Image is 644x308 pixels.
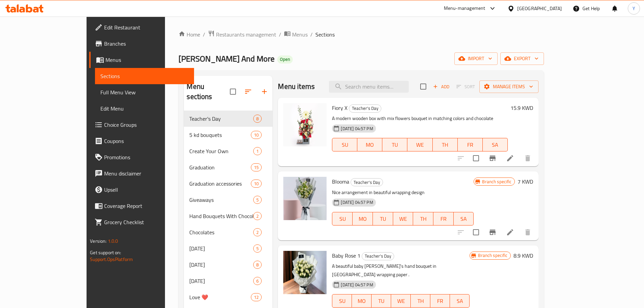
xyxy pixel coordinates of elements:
img: Blooma [283,177,327,220]
span: Coupons [104,137,189,145]
button: import [454,52,498,65]
a: Menus [284,30,308,39]
li: / [203,30,205,39]
span: TH [416,214,431,224]
button: export [500,52,544,65]
div: Teacher's Day [349,104,381,113]
span: Love ❤️ [189,293,251,301]
span: Menus [292,30,308,39]
span: Restaurants management [216,30,276,39]
span: import [460,54,492,63]
span: FR [460,140,480,150]
button: Add section [256,84,272,100]
span: 5 kd bouquets [189,131,251,139]
span: TU [376,214,390,224]
h6: 15.9 KWD [510,103,533,113]
span: Get support on: [90,248,121,257]
span: 6 [254,278,261,284]
button: FR [433,212,454,226]
span: 8 [254,116,261,122]
button: TU [382,138,407,151]
span: Giveaways [189,196,253,204]
div: Create Your Own1 [184,143,272,159]
span: Teacher's Day [349,104,381,112]
span: 5 [254,245,261,252]
span: Graduation accessories [189,180,251,188]
button: Branch-specific-item [484,224,501,240]
div: [GEOGRAPHIC_DATA] [517,5,562,12]
div: Create Your Own [189,147,253,155]
span: [DATE] 04:57 PM [338,125,376,132]
button: FR [430,294,450,308]
div: Menu-management [444,4,485,13]
span: SA [453,296,467,306]
span: 8 [254,262,261,268]
div: Mother's day [189,261,253,269]
div: items [251,163,262,171]
button: delete [520,150,536,166]
div: Graduation [189,163,251,171]
div: Chocolates2 [184,224,272,240]
a: Sections [95,68,194,84]
span: TH [413,296,428,306]
span: SU [335,214,350,224]
a: Branches [89,35,194,52]
div: Ramadan [189,277,253,285]
button: SU [332,212,353,226]
button: FR [458,138,483,151]
h2: Menu items [278,81,315,92]
input: search [329,81,409,93]
button: WE [391,294,411,308]
span: SU [335,296,349,306]
span: Select to update [469,225,483,239]
span: Edit Menu [100,104,189,113]
span: MO [355,296,369,306]
div: Hand Bouquets With Chocolate2 [184,208,272,224]
span: Hand Bouquets With Chocolate [189,212,253,220]
button: TH [433,138,458,151]
a: Menu disclaimer [89,165,194,182]
span: SA [456,214,471,224]
button: MO [353,212,373,226]
button: SU [332,294,352,308]
div: items [253,147,262,155]
button: SU [332,138,357,151]
button: SA [483,138,508,151]
span: Sections [100,72,189,80]
span: 10 [251,132,261,138]
span: 1 [254,148,261,155]
button: Add [430,81,452,92]
div: Graduation15 [184,159,272,175]
button: WE [407,138,432,151]
a: Upsell [89,182,194,198]
div: Love ❤️12 [184,289,272,305]
div: Father's Day [189,244,253,253]
span: 10 [251,181,261,187]
nav: breadcrumb [178,30,544,39]
div: items [253,244,262,253]
button: TU [372,294,391,308]
span: Choice Groups [104,121,189,129]
div: 5 kd bouquets10 [184,127,272,143]
span: FR [433,296,447,306]
span: MO [360,140,380,150]
span: Y [633,5,635,12]
span: [DATE] [189,277,253,285]
a: Restaurants management [208,30,276,39]
span: Menu disclaimer [104,169,189,177]
div: items [253,277,262,285]
div: [DATE]8 [184,257,272,273]
div: items [253,261,262,269]
p: Nice arrangement in beautiful wrapping design [332,188,474,197]
button: TH [413,212,433,226]
div: items [253,196,262,204]
img: Fiory X [283,103,327,146]
div: Teacher's Day [362,252,394,260]
span: Sort sections [240,84,256,100]
button: Branch-specific-item [484,150,501,166]
span: Add item [430,81,452,92]
div: Teacher's Day [351,178,383,186]
div: Open [277,55,293,64]
span: Blooma [332,176,349,187]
